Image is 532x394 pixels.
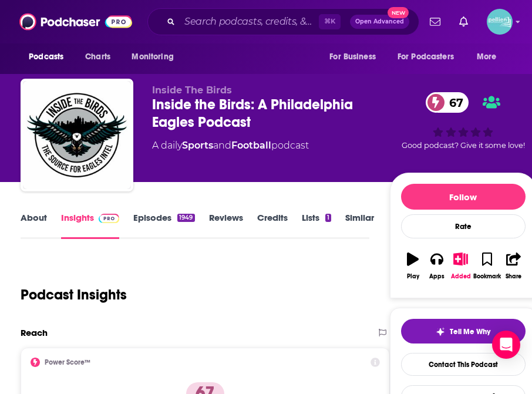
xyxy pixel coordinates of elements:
h2: Reach [21,327,48,338]
div: Bookmark [473,273,501,280]
a: Show notifications dropdown [425,12,445,32]
div: Open Intercom Messenger [492,331,520,359]
a: Reviews [209,212,243,239]
button: Apps [425,245,449,287]
span: For Business [329,49,376,65]
h1: Podcast Insights [21,286,127,304]
h2: Power Score™ [45,358,90,366]
a: 67 [426,92,469,113]
button: Open AdvancedNew [350,15,409,29]
button: open menu [469,46,511,68]
a: Credits [257,212,288,239]
span: Inside The Birds [152,85,232,96]
a: About [21,212,47,239]
button: Show profile menu [487,9,513,35]
button: Share [501,245,526,287]
span: Tell Me Why [450,327,490,336]
button: open menu [321,46,390,68]
a: Episodes1949 [133,212,194,239]
img: Inside the Birds: A Philadelphia Eagles Podcast [23,81,131,189]
button: Play [401,245,425,287]
button: Follow [401,184,526,210]
span: For Podcasters [398,49,454,65]
img: User Profile [487,9,513,35]
span: New [388,7,409,18]
input: Search podcasts, credits, & more... [180,12,319,31]
span: ⌘ K [319,14,341,29]
img: tell me why sparkle [436,327,445,336]
div: Play [407,273,419,280]
div: 1949 [177,214,194,222]
a: Contact This Podcast [401,353,526,376]
button: Bookmark [473,245,501,287]
a: Lists1 [302,212,331,239]
div: A daily podcast [152,139,309,153]
a: Sports [182,140,213,151]
button: open menu [21,46,79,68]
button: tell me why sparkleTell Me Why [401,319,526,344]
span: Podcasts [29,49,63,65]
img: Podchaser Pro [99,214,119,223]
span: Charts [85,49,110,65]
span: Logged in as JessicaPellien [487,9,513,35]
a: InsightsPodchaser Pro [61,212,119,239]
a: Show notifications dropdown [454,12,473,32]
div: 1 [325,214,331,222]
a: Charts [78,46,117,68]
div: Search podcasts, credits, & more... [147,8,419,35]
a: Football [231,140,271,151]
div: Share [506,273,521,280]
span: Good podcast? Give it some love! [402,141,525,150]
div: Rate [401,214,526,238]
span: and [213,140,231,151]
span: 67 [437,92,469,113]
img: Podchaser - Follow, Share and Rate Podcasts [19,11,132,33]
span: More [477,49,497,65]
a: Similar [345,212,374,239]
button: open menu [390,46,471,68]
span: Open Advanced [355,19,404,25]
button: open menu [123,46,188,68]
button: Added [449,245,473,287]
span: Monitoring [132,49,173,65]
div: Added [451,273,471,280]
div: Apps [429,273,445,280]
